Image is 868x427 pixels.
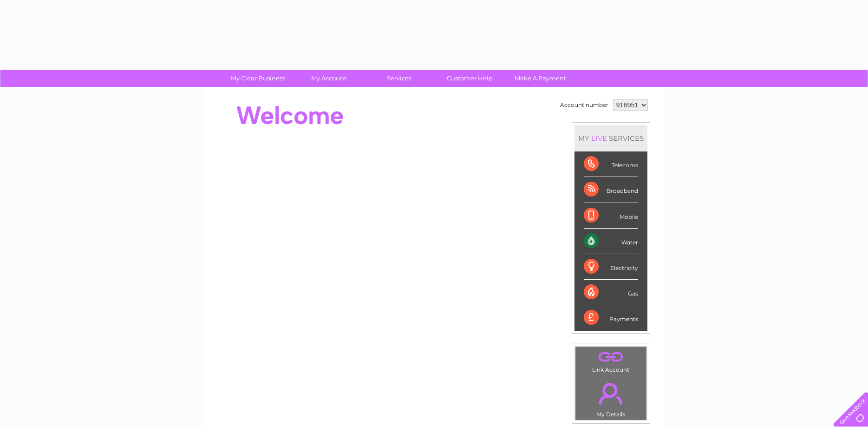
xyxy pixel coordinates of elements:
div: LIVE [589,134,609,143]
a: Services [361,70,437,87]
div: Gas [584,280,638,305]
td: Link Account [575,346,647,375]
a: . [578,377,644,410]
div: Electricity [584,254,638,280]
a: My Account [290,70,367,87]
a: Make A Payment [502,70,579,87]
a: Customer Help [431,70,508,87]
a: . [578,349,644,365]
a: My Clear Business [220,70,296,87]
div: Water [584,229,638,254]
div: MY SERVICES [574,125,647,151]
td: Account number [558,97,611,113]
div: Broadband [584,177,638,203]
td: My Details [575,375,647,420]
div: Mobile [584,203,638,229]
div: Payments [584,305,638,330]
div: Telecoms [584,151,638,177]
